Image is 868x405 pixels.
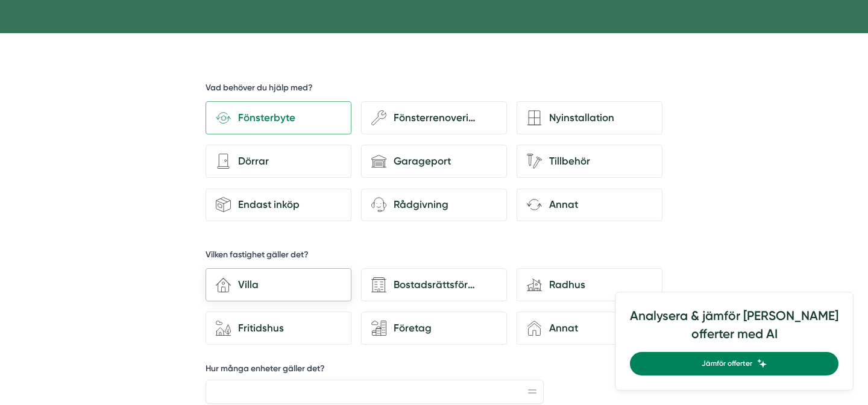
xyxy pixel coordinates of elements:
[630,352,838,375] a: Jämför offerter
[206,82,313,97] h5: Vad behöver du hjälp med?
[630,307,838,352] h4: Analysera & jämför [PERSON_NAME] offerter med AI
[702,358,752,369] span: Jämför offerter
[206,363,544,378] label: Hur många enheter gäller det?
[206,249,309,264] h5: Vilken fastighet gäller det?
